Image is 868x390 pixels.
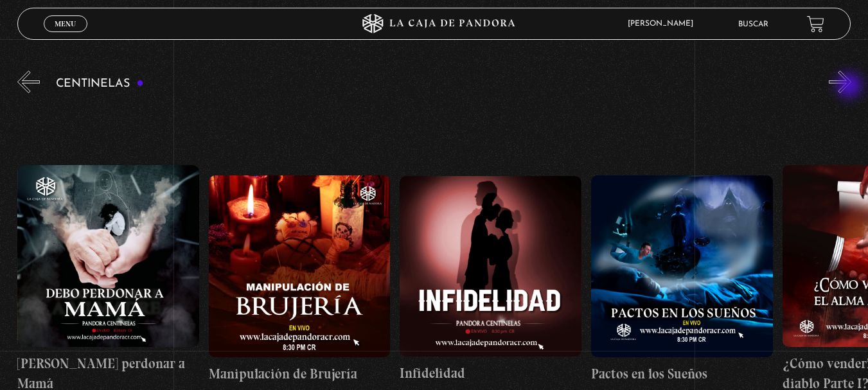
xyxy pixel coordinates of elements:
[829,71,851,93] button: Next
[400,363,581,384] h4: Infidelidad
[209,364,391,384] h4: Manipulación de Brujería
[56,78,144,90] h3: Centinelas
[621,20,706,28] span: [PERSON_NAME]
[50,31,80,40] span: Cerrar
[55,20,76,28] span: Menu
[738,21,768,28] a: Buscar
[807,15,824,33] a: View your shopping cart
[591,364,773,384] h4: Pactos en los Sueños
[17,71,40,93] button: Previous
